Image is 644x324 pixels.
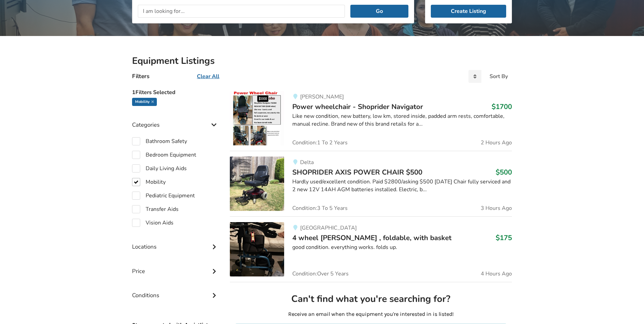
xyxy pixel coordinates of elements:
img: mobility-power wheelchair - shoprider navigator [230,91,284,145]
label: Pediatric Equipment [132,192,195,200]
span: Delta [300,159,314,166]
span: Power wheelchair - Shoprider Navigator [292,102,423,111]
label: Bedroom Equipment [132,151,196,159]
img: mobility-4 wheel walker , foldable, with basket [230,222,284,276]
h3: $175 [496,233,512,242]
span: [PERSON_NAME] [300,93,344,101]
span: SHOPRIDER AXIS POWER CHAIR $500 [292,167,422,177]
label: Bathroom Safety [132,137,187,145]
span: [GEOGRAPHIC_DATA] [300,224,357,232]
div: Like new condition, new battery, low km, stored inside, padded arm rests, comfortable, manual rec... [292,112,512,128]
div: Mobility [132,98,157,106]
h2: Can't find what you're searching for? [235,293,507,305]
div: Hardly used/excellent condition. Paid $2800/asking $500 [DATE] Chair fully serviced and 2 new 12V... [292,178,512,194]
a: mobility-4 wheel walker , foldable, with basket[GEOGRAPHIC_DATA]4 wheel [PERSON_NAME] , foldable,... [230,216,512,282]
div: Sort By [490,74,508,79]
button: Go [350,5,408,18]
p: Receive an email when the equipment you're interested in is listed! [235,310,507,318]
span: Condition: 1 To 2 Years [292,140,348,145]
span: Condition: Over 5 Years [292,271,349,276]
input: I am looking for... [138,5,345,18]
span: 2 Hours Ago [481,140,512,145]
a: Create Listing [431,5,506,18]
label: Vision Aids [132,219,173,227]
div: Conditions [132,278,219,302]
span: 4 wheel [PERSON_NAME] , foldable, with basket [292,233,452,242]
div: Locations [132,230,219,254]
span: 3 Hours Ago [481,205,512,211]
u: Clear All [197,73,219,80]
a: mobility-shoprider axis power chair $500DeltaSHOPRIDER AXIS POWER CHAIR $500$500Hardly used/excel... [230,151,512,216]
label: Mobility [132,178,166,186]
h3: $1700 [492,102,512,111]
a: mobility-power wheelchair - shoprider navigator[PERSON_NAME]Power wheelchair - Shoprider Navigato... [230,91,512,151]
h5: 1 Filters Selected [132,86,219,98]
label: Transfer Aids [132,205,179,213]
h3: $500 [496,168,512,177]
span: Condition: 3 To 5 Years [292,205,348,211]
label: Daily Living Aids [132,164,187,173]
img: mobility-shoprider axis power chair $500 [230,157,284,211]
div: good condition. everything works. folds up. [292,244,512,251]
div: Categories [132,108,219,132]
h4: Filters [132,72,149,80]
h2: Equipment Listings [132,55,512,67]
div: Price [132,254,219,278]
span: 4 Hours Ago [481,271,512,276]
